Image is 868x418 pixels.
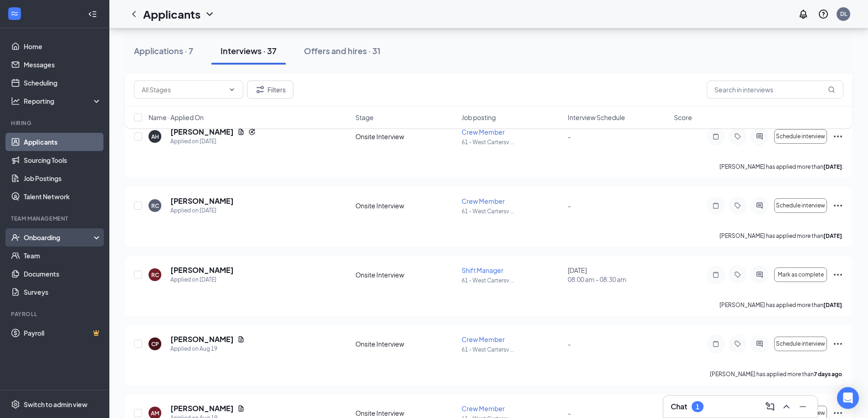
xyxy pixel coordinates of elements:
span: 08:00 am - 08:30 am [568,275,668,284]
span: Crew Member [462,404,505,413]
a: Job Postings [24,169,102,187]
svg: Tag [732,202,743,209]
div: 1 [696,403,699,411]
span: Name · Applied On [149,113,204,122]
a: Scheduling [24,74,102,92]
h3: Chat [671,402,687,412]
svg: ChevronLeft [128,9,139,20]
div: Applications · 7 [134,45,193,56]
b: [DATE] [823,232,842,239]
span: Shift Manager [462,266,503,274]
svg: WorkstreamLogo [10,9,19,18]
div: Payroll [11,310,100,318]
svg: ChevronUp [781,401,792,412]
svg: Ellipses [832,269,843,280]
button: Filter Filters [247,81,293,99]
svg: Analysis [11,96,20,106]
h5: [PERSON_NAME] [170,196,234,206]
h5: [PERSON_NAME] [170,334,234,344]
svg: Tag [732,271,743,278]
div: Applied on Aug 19 [170,344,245,353]
p: 61 - West Cartersv ... [462,277,562,284]
b: [DATE] [823,302,842,308]
svg: Note [710,340,721,347]
input: All Stages [142,85,225,95]
span: Mark as complete [778,272,824,278]
button: Schedule interview [774,337,827,351]
svg: UserCheck [11,233,20,242]
div: Onboarding [24,233,94,242]
svg: ComposeMessage [765,401,776,412]
p: 61 - West Cartersv ... [462,138,562,146]
div: [DATE] [568,266,668,284]
div: Applied on [DATE] [170,137,256,146]
svg: Note [710,202,721,209]
button: Schedule interview [774,198,827,213]
div: Switch to admin view [24,400,87,409]
span: Crew Member [462,335,505,343]
input: Search in interviews [707,81,843,99]
div: Hiring [11,119,100,127]
p: [PERSON_NAME] has applied more than . [710,370,843,378]
svg: ActiveChat [754,340,765,347]
a: Surveys [24,283,102,301]
b: [DATE] [823,163,842,170]
span: - [568,201,571,210]
button: Mark as complete [774,267,827,282]
div: RC [151,271,159,279]
span: Score [674,113,692,122]
p: [PERSON_NAME] has applied more than . [719,232,843,240]
div: Onsite Interview [355,339,456,348]
svg: ActiveChat [754,271,765,278]
svg: Note [710,271,721,278]
span: Schedule interview [776,202,825,209]
p: 61 - West Cartersv ... [462,346,562,353]
div: DL [840,10,847,18]
h1: Applicants [143,6,200,22]
span: Interview Schedule [568,113,625,122]
svg: Document [237,405,245,412]
button: Minimize [796,399,810,414]
a: Applicants [24,133,102,151]
svg: QuestionInfo [818,9,829,20]
a: Home [24,37,102,55]
span: Stage [355,113,374,122]
svg: Settings [11,400,20,409]
svg: Tag [732,340,743,347]
a: Team [24,247,102,265]
svg: Ellipses [832,200,843,211]
div: AM [151,409,159,417]
svg: Filter [255,84,266,95]
div: RC [151,202,159,210]
p: [PERSON_NAME] has applied more than . [719,163,843,171]
span: Schedule interview [776,341,825,347]
svg: Ellipses [832,338,843,349]
svg: ChevronDown [204,9,215,20]
svg: Notifications [798,9,809,20]
svg: Collapse [88,10,97,19]
div: Team Management [11,215,100,222]
div: CP [151,340,159,348]
div: Onsite Interview [355,270,456,279]
h5: [PERSON_NAME] [170,403,234,413]
a: Messages [24,55,102,74]
span: - [568,409,571,417]
div: Offers and hires · 31 [304,45,380,56]
p: [PERSON_NAME] has applied more than . [719,301,843,309]
button: ComposeMessage [763,399,777,414]
svg: Document [237,336,245,343]
svg: ChevronDown [228,86,236,93]
a: Documents [24,265,102,283]
div: Onsite Interview [355,201,456,210]
b: 7 days ago [814,371,842,378]
div: Open Intercom Messenger [837,387,859,409]
span: Job posting [462,113,496,122]
p: 61 - West Cartersv ... [462,207,562,215]
div: Applied on [DATE] [170,275,234,284]
div: Onsite Interview [355,408,456,418]
a: PayrollCrown [24,324,102,342]
div: Reporting [24,96,102,106]
div: Applied on [DATE] [170,206,234,215]
a: Sourcing Tools [24,151,102,169]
